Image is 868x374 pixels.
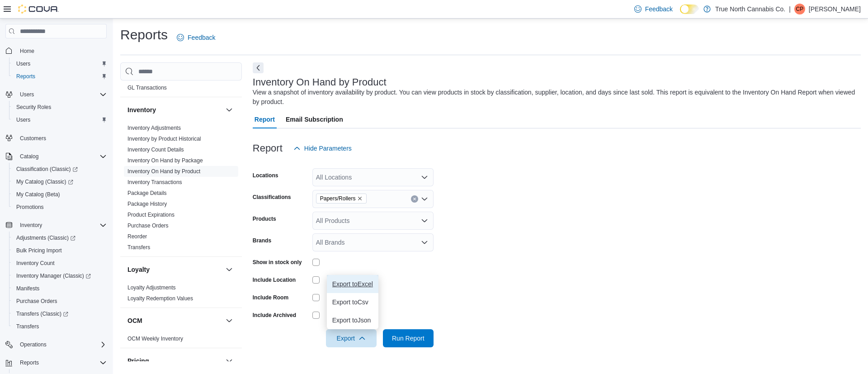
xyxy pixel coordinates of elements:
[286,110,343,128] span: Email Subscription
[5,40,107,373] nav: Complex example
[120,26,168,44] h1: Reports
[421,217,428,224] button: Open list of options
[16,104,51,111] span: Security Roles
[13,114,34,125] a: Users
[16,178,73,185] span: My Catalog (Classic)
[16,166,78,173] span: Classification (Classic)
[645,5,673,14] span: Feedback
[253,62,264,73] button: Next
[316,194,367,204] span: Papers/Rollers
[13,189,107,200] span: My Catalog (Beta)
[13,232,79,243] a: Adjustments (Classic)
[13,164,81,175] a: Classification (Classic)
[9,295,110,308] button: Purchase Orders
[789,4,791,14] p: |
[2,338,110,351] button: Operations
[16,116,30,123] span: Users
[796,4,804,14] span: CP
[9,175,110,188] a: My Catalog (Classic)
[13,164,107,175] span: Classification (Classic)
[9,257,110,270] button: Inventory Count
[253,276,296,284] label: Include Location
[13,58,107,69] span: Users
[253,294,288,301] label: Include Room
[127,244,150,251] span: Transfers
[127,136,201,142] a: Inventory by Product Historical
[411,195,418,203] button: Clear input
[127,284,176,291] a: Loyalty Adjustments
[127,125,181,131] a: Inventory Adjustments
[120,123,242,256] div: Inventory
[9,70,110,83] button: Reports
[127,135,201,142] span: Inventory by Product Historical
[127,336,183,342] a: OCM Weekly Inventory
[253,88,856,107] div: View a snapshot of inventory availability by product. You can view products in stock by classific...
[127,190,167,196] a: Package Details
[127,157,203,164] a: Inventory On Hand by Package
[16,285,39,292] span: Manifests
[13,296,61,307] a: Purchase Orders
[13,245,66,256] a: Bulk Pricing Import
[127,179,182,186] span: Inventory Transactions
[9,57,110,70] button: Users
[127,85,167,91] a: GL Transactions
[332,280,373,288] span: Export to Excel
[20,153,38,160] span: Catalog
[253,77,387,88] h3: Inventory On Hand by Product
[9,188,110,201] button: My Catalog (Beta)
[127,284,176,291] span: Loyalty Adjustments
[13,270,94,281] a: Inventory Manager (Classic)
[16,151,107,162] span: Catalog
[127,244,150,251] a: Transfers
[16,220,107,231] span: Inventory
[13,308,107,319] span: Transfers (Classic)
[16,339,50,350] button: Operations
[127,356,222,365] button: Pricing
[13,308,72,319] a: Transfers (Classic)
[304,144,352,153] span: Hide Parameters
[127,316,142,325] h3: OCM
[327,275,378,293] button: Export toExcel
[357,196,363,201] button: Remove Papers/Rollers from selection in this group
[127,124,181,132] span: Inventory Adjustments
[127,265,222,274] button: Loyalty
[224,104,235,115] button: Inventory
[809,4,861,14] p: [PERSON_NAME]
[127,146,184,153] span: Inventory Count Details
[127,222,169,229] span: Purchase Orders
[2,356,110,369] button: Reports
[127,147,184,153] a: Inventory Count Details
[13,189,64,200] a: My Catalog (Beta)
[16,46,38,57] a: Home
[13,102,107,113] span: Security Roles
[127,179,182,185] a: Inventory Transactions
[13,58,34,69] a: Users
[13,296,107,307] span: Purchase Orders
[127,233,147,240] a: Reorder
[13,202,107,213] span: Promotions
[20,91,34,98] span: Users
[327,311,378,329] button: Export toJson
[20,222,42,229] span: Inventory
[9,201,110,213] button: Promotions
[127,295,193,302] a: Loyalty Redemption Values
[16,133,50,144] a: Customers
[16,357,107,368] span: Reports
[16,234,75,241] span: Adjustments (Classic)
[13,283,107,294] span: Manifests
[120,333,242,348] div: OCM
[421,174,428,181] button: Open list of options
[16,272,91,279] span: Inventory Manager (Classic)
[127,233,147,240] span: Reorder
[320,194,356,203] span: Papers/Rollers
[127,105,222,114] button: Inventory
[421,195,428,203] button: Open list of options
[16,89,38,100] button: Users
[383,329,434,347] button: Run Report
[16,247,62,254] span: Bulk Pricing Import
[9,308,110,320] a: Transfers (Classic)
[326,329,377,347] button: Export
[253,143,283,154] h3: Report
[224,355,235,366] button: Pricing
[16,298,57,305] span: Purchase Orders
